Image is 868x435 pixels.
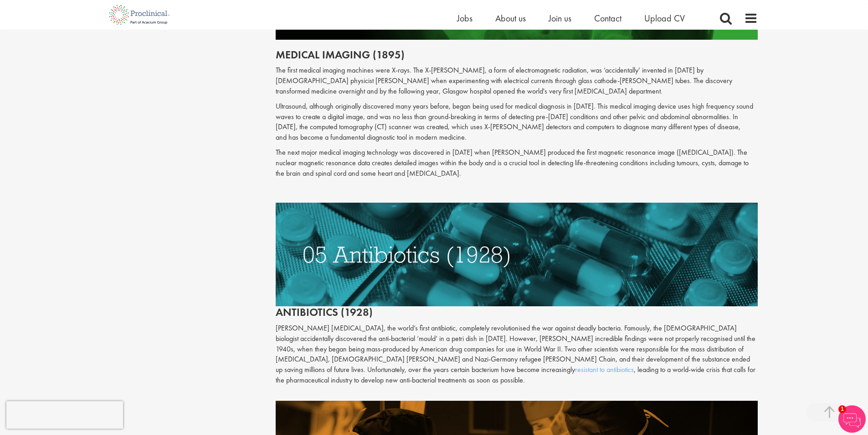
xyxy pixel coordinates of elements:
[276,101,758,143] p: Ultrasound, although originally discovered many years before, began being used for medical diagno...
[457,12,473,24] a: Jobs
[644,12,685,24] a: Upload CV
[6,401,123,429] iframe: reCAPTCHA
[575,365,634,374] a: resistant to antibiotics
[276,203,758,306] img: antibiotics
[276,323,758,386] p: [PERSON_NAME] [MEDICAL_DATA], the world’s first antibiotic, completely revolutionised the war aga...
[549,12,571,24] a: Join us
[838,405,866,433] img: Chatbot
[495,12,526,24] a: About us
[276,203,758,318] h2: Antibiotics (1928)
[276,147,758,179] p: The next major medical imaging technology was discovered in [DATE] when [PERSON_NAME] produced th...
[276,65,758,97] p: The first medical imaging machines were X-rays. The X-[PERSON_NAME], a form of electromagnetic ra...
[594,12,621,24] a: Contact
[276,49,758,61] h2: Medical imaging (1895)
[838,405,846,413] span: 1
